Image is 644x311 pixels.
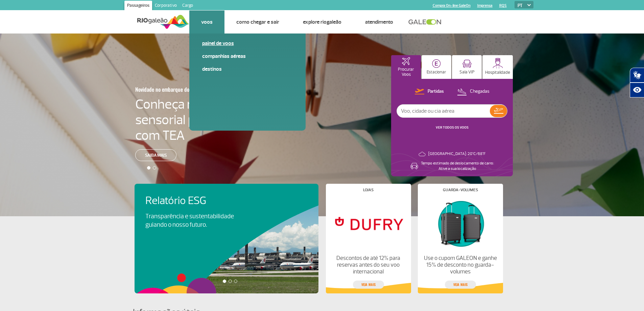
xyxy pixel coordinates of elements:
a: Voos [201,19,213,25]
button: Partidas [413,87,446,96]
button: Chegadas [455,87,492,96]
p: Procurar Voos [395,67,418,77]
a: Cargo [180,1,196,12]
p: Chegadas [470,88,490,95]
a: Atendimento [365,19,393,25]
a: Explore RIOgaleão [303,19,341,25]
p: Hospitalidade [485,70,510,75]
p: Use o cupom GALEON e ganhe 15% de desconto no guarda-volumes [423,255,497,275]
h3: Novidade no embarque doméstico [135,82,248,96]
h4: Conheça nossa sala sensorial para passageiros com TEA [135,96,281,143]
button: Procurar Voos [391,55,421,79]
img: hospitality.svg [493,58,503,68]
a: Corporativo [152,1,180,12]
img: carParkingHome.svg [432,59,441,68]
a: VER TODOS OS VOOS [436,125,469,130]
button: Sala VIP [452,55,482,79]
div: Plugin de acessibilidade da Hand Talk. [630,68,644,97]
a: Companhias Aéreas [202,52,293,60]
img: Guarda-volumes [423,197,497,249]
input: Voo, cidade ou cia aérea [397,105,490,117]
a: Passageiros [124,1,152,12]
button: Abrir tradutor de língua de sinais. [630,68,644,83]
a: Saiba mais [135,149,176,161]
h4: Relatório ESG [145,195,253,207]
img: airplaneHomeActive.svg [402,57,410,65]
img: vipRoom.svg [462,60,472,68]
a: Painel de voos [202,40,293,47]
button: Abrir recursos assistivos. [630,83,644,97]
p: Estacionar [427,70,446,75]
h4: Guarda-volumes [443,188,478,192]
img: Lojas [331,197,405,249]
a: Relatório ESGTransparência e sustentabilidade guiando o nosso futuro. [145,195,308,229]
p: Descontos de até 12% para reservas antes do seu voo internacional [331,255,405,275]
a: veja mais [353,281,384,289]
a: Destinos [202,65,293,73]
button: Hospitalidade [482,55,513,79]
p: Partidas [428,88,444,95]
a: RQS [499,3,507,8]
p: Transparência e sustentabilidade guiando o nosso futuro. [145,212,241,229]
a: Como chegar e sair [236,19,279,25]
a: Imprensa [477,3,493,8]
p: Tempo estimado de deslocamento de carro: Ative a sua localização [421,161,494,172]
p: [GEOGRAPHIC_DATA]: 20°C/68°F [428,151,485,157]
h4: Lojas [363,188,374,192]
button: VER TODOS OS VOOS [434,125,471,130]
p: Sala VIP [459,70,475,75]
a: veja mais [445,281,476,289]
a: Compra On-line GaleOn [433,3,471,8]
button: Estacionar [422,55,451,79]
